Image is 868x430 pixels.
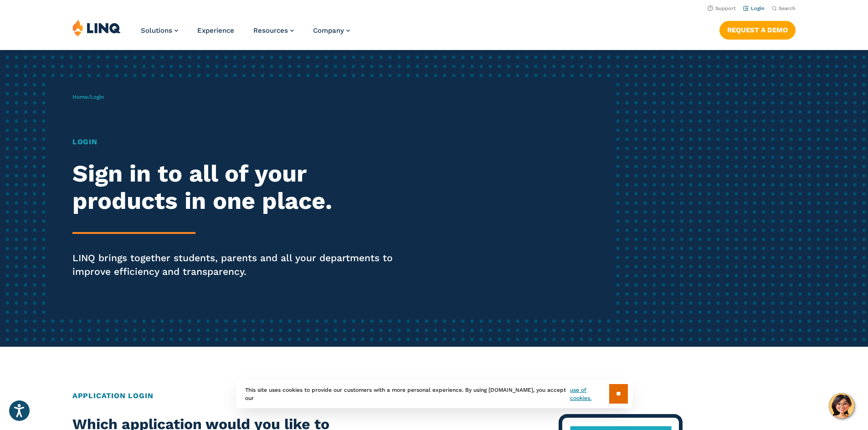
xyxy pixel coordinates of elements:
[253,26,288,35] span: Resources
[72,251,407,278] p: LINQ brings together students, parents and all your departments to improve efficiency and transpa...
[72,390,796,401] h2: Application Login
[313,26,350,35] a: Company
[141,19,350,49] nav: Primary Navigation
[570,386,609,402] a: use of cookies.
[141,26,172,35] span: Solutions
[829,393,854,419] button: Hello, have a question? Let’s chat.
[72,160,407,215] h2: Sign in to all of your products in one place.
[72,94,88,100] a: Home
[772,5,796,12] button: Open Search Bar
[236,379,632,408] div: This site uses cookies to provide our customers with a more personal experience. By using [DOMAIN...
[72,19,121,36] img: LINQ | K‑12 Software
[313,26,344,35] span: Company
[72,94,104,100] span: /
[141,26,178,35] a: Solutions
[779,5,796,11] span: Search
[708,5,736,11] a: Support
[72,137,407,147] h1: Login
[90,94,104,100] span: Login
[719,21,796,39] a: Request a Demo
[743,5,765,11] a: Login
[253,26,294,35] a: Resources
[197,26,234,35] a: Experience
[719,19,796,39] nav: Button Navigation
